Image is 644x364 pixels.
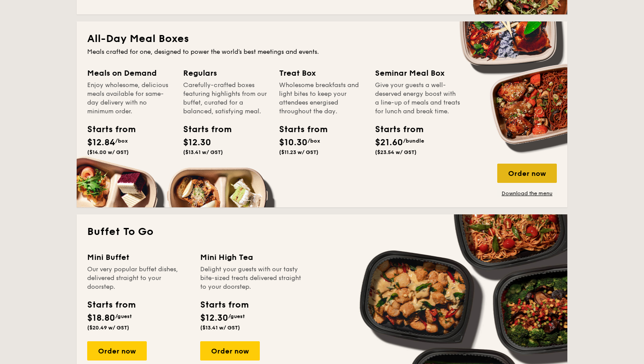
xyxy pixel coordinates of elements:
[87,313,115,323] span: $18.80
[279,123,318,136] div: Starts from
[183,149,223,155] span: ($13.41 w/ GST)
[183,81,269,116] div: Carefully-crafted boxes featuring highlights from our buffet, curated for a balanced, satisfying ...
[228,313,245,319] span: /guest
[87,48,557,56] div: Meals crafted for one, designed to power the world's best meetings and events.
[87,341,147,360] div: Order now
[200,251,303,263] div: Mini High Tea
[87,298,135,311] div: Starts from
[87,123,127,136] div: Starts from
[87,149,129,155] span: ($14.00 w/ GST)
[200,313,228,323] span: $12.30
[308,138,320,144] span: /box
[87,225,557,239] h2: Buffet To Go
[87,265,190,291] div: Our very popular buffet dishes, delivered straight to your doorstep.
[200,341,260,360] div: Order now
[403,138,424,144] span: /bundle
[279,81,364,116] div: Wholesome breakfasts and light bites to keep your attendees energised throughout the day.
[87,251,190,263] div: Mini Buffet
[87,67,173,79] div: Meals on Demand
[375,137,403,148] span: $21.60
[87,325,129,331] span: ($20.49 w/ GST)
[200,265,303,291] div: Delight your guests with our tasty bite-sized treats delivered straight to your doorstep.
[200,325,240,331] span: ($13.41 w/ GST)
[497,190,557,197] a: Download the menu
[87,81,173,116] div: Enjoy wholesome, delicious meals available for same-day delivery with no minimum order.
[183,67,269,79] div: Regulars
[375,81,460,116] div: Give your guests a well-deserved energy boost with a line-up of meals and treats for lunch and br...
[279,67,364,79] div: Treat Box
[183,137,211,148] span: $12.30
[375,123,414,136] div: Starts from
[375,149,417,155] span: ($23.54 w/ GST)
[87,137,115,148] span: $12.84
[497,164,557,183] div: Order now
[375,67,460,79] div: Seminar Meal Box
[183,123,223,136] div: Starts from
[279,149,318,155] span: ($11.23 w/ GST)
[279,137,308,148] span: $10.30
[115,138,128,144] span: /box
[115,313,132,319] span: /guest
[87,32,557,46] h2: All-Day Meal Boxes
[200,298,248,311] div: Starts from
